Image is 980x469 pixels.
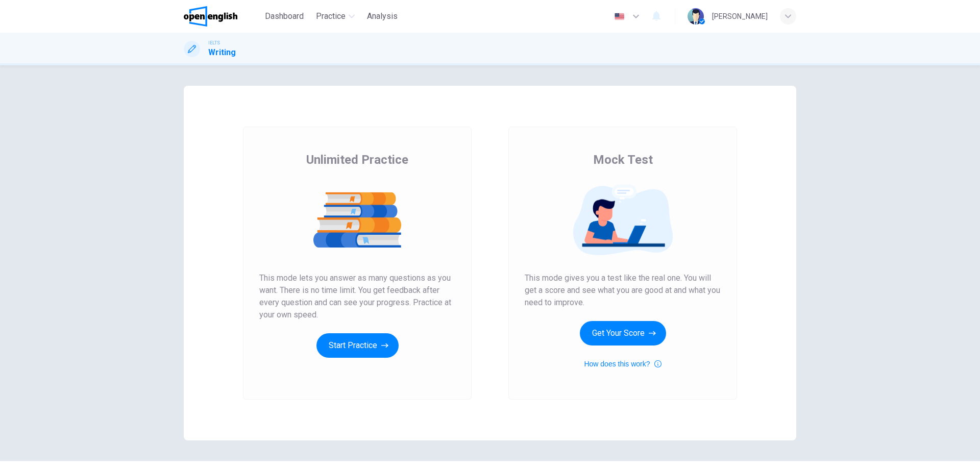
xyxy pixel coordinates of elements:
[584,358,661,370] button: How does this work?
[688,8,704,24] img: Profile picture
[306,152,408,168] span: Unlimited Practice
[184,6,237,27] img: OpenEnglish logo
[580,321,666,345] button: Get Your Score
[363,7,402,26] button: Analysis
[312,7,359,26] button: Practice
[613,13,626,20] img: en
[593,152,653,168] span: Mock Test
[316,10,346,22] span: Practice
[316,333,399,358] button: Start Practice
[367,10,398,22] span: Analysis
[184,6,261,27] a: OpenEnglish logo
[525,272,721,309] span: This mode gives you a test like the real one. You will get a score and see what you are good at a...
[208,39,220,46] span: IELTS
[265,10,304,22] span: Dashboard
[259,272,455,321] span: This mode lets you answer as many questions as you want. There is no time limit. You get feedback...
[712,10,768,22] div: [PERSON_NAME]
[208,46,236,59] h1: Writing
[261,7,308,26] button: Dashboard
